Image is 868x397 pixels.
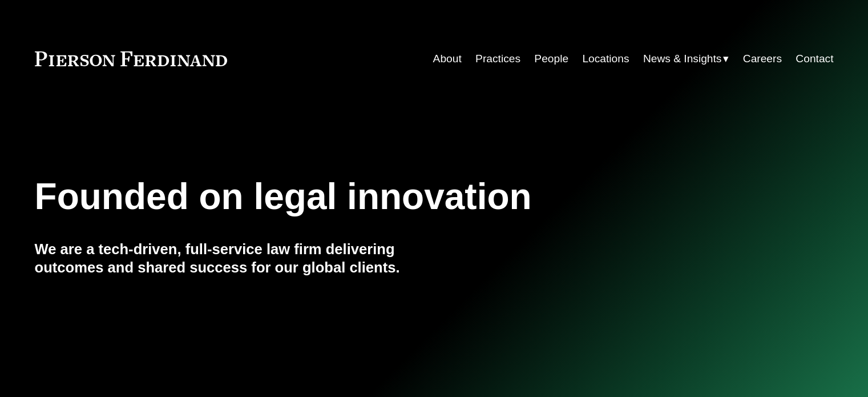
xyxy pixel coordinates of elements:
a: About [433,48,462,70]
h1: Founded on legal innovation [35,176,701,218]
span: News & Insights [643,49,722,69]
a: Careers [743,48,782,70]
a: Locations [582,48,629,70]
a: Practices [475,48,520,70]
a: Contact [796,48,833,70]
a: folder dropdown [643,48,729,70]
a: People [534,48,568,70]
h4: We are a tech-driven, full-service law firm delivering outcomes and shared success for our global... [35,240,434,277]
